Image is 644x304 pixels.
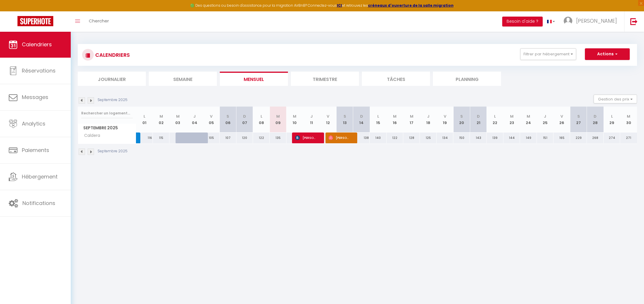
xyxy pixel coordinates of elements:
[503,132,520,143] div: 144
[98,149,128,154] p: Septembre 2025
[544,114,546,119] abbr: J
[537,132,553,143] div: 151
[78,124,136,132] span: Septembre 2025
[176,114,180,119] abbr: M
[604,107,620,132] th: 29
[403,132,420,143] div: 128
[293,114,296,119] abbr: M
[433,72,501,86] li: Planning
[453,132,470,143] div: 150
[310,114,313,119] abbr: J
[169,107,186,132] th: 03
[477,114,480,119] abbr: D
[377,114,379,119] abbr: L
[236,107,253,132] th: 07
[84,11,113,32] a: Chercher
[487,107,503,132] th: 22
[577,114,580,119] abbr: S
[368,3,454,8] a: créneaux d'ouverture de la salle migration
[620,132,637,143] div: 271
[520,48,576,60] button: Filtrer par hébergement
[160,114,163,119] abbr: M
[337,107,353,132] th: 13
[470,132,486,143] div: 143
[303,107,320,132] th: 11
[487,132,503,143] div: 139
[503,107,520,132] th: 23
[594,114,597,119] abbr: D
[22,67,56,74] span: Réservations
[270,132,286,143] div: 135
[17,16,53,26] img: Super Booking
[320,107,336,132] th: 12
[553,107,570,132] th: 26
[537,107,553,132] th: 25
[89,18,109,24] span: Chercher
[444,114,446,119] abbr: V
[98,97,128,103] p: Septembre 2025
[153,132,169,143] div: 115
[502,17,543,26] button: Besoin d'aide ?
[510,114,514,119] abbr: M
[22,41,52,48] span: Calendriers
[570,107,587,132] th: 27
[494,114,496,119] abbr: L
[22,146,49,154] span: Paiements
[420,107,436,132] th: 18
[470,107,486,132] th: 21
[227,114,229,119] abbr: S
[460,114,463,119] abbr: S
[585,48,630,60] button: Actions
[604,132,620,143] div: 274
[570,132,587,143] div: 229
[630,18,638,25] img: logout
[261,114,262,119] abbr: L
[136,132,153,143] div: 116
[328,132,351,143] span: [PERSON_NAME]
[427,114,429,119] abbr: J
[253,107,270,132] th: 08
[576,17,617,24] span: [PERSON_NAME]
[387,107,403,132] th: 16
[81,108,133,119] input: Rechercher un logement...
[153,107,169,132] th: 02
[560,114,563,119] abbr: V
[236,132,253,143] div: 120
[220,132,236,143] div: 107
[620,107,637,132] th: 30
[559,11,624,32] a: ... [PERSON_NAME]
[611,114,613,119] abbr: L
[22,120,45,127] span: Analytics
[291,72,359,86] li: Trimestre
[286,107,303,132] th: 10
[253,132,270,143] div: 122
[437,132,453,143] div: 134
[370,132,386,143] div: 140
[527,114,530,119] abbr: M
[79,132,102,139] span: Caldera
[627,114,630,119] abbr: M
[353,132,370,143] div: 138
[243,114,246,119] abbr: D
[594,95,637,103] button: Gestion des prix
[203,107,220,132] th: 05
[203,132,220,143] div: 105
[410,114,413,119] abbr: M
[22,93,48,101] span: Messages
[186,107,203,132] th: 04
[22,173,58,180] span: Hébergement
[144,114,145,119] abbr: L
[360,114,363,119] abbr: D
[362,72,430,86] li: Tâches
[94,48,130,61] h3: CALENDRIERS
[564,17,572,25] img: ...
[437,107,453,132] th: 19
[136,107,153,132] th: 01
[353,107,370,132] th: 14
[403,107,420,132] th: 17
[337,3,342,8] a: ICI
[420,132,436,143] div: 125
[270,107,286,132] th: 09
